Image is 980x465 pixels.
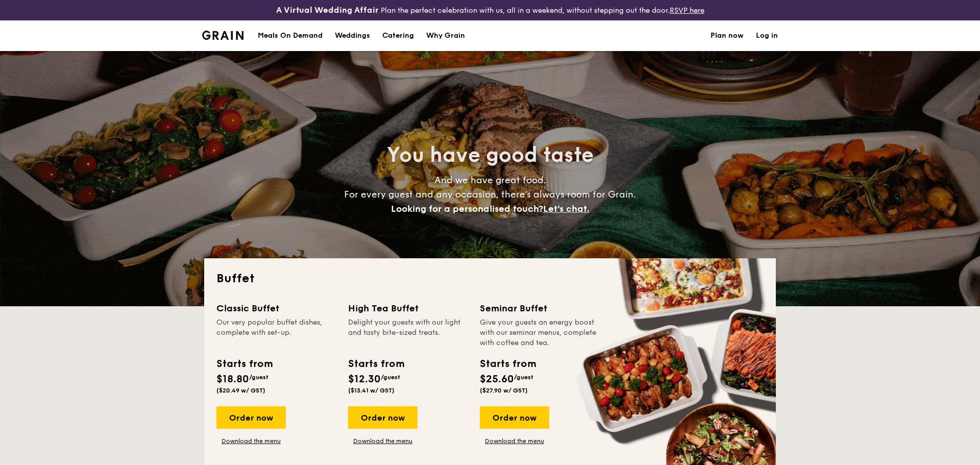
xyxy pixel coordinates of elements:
div: High Tea Buffet [348,301,468,315]
span: ($13.41 w/ GST) [348,387,395,394]
div: Starts from [348,356,404,372]
div: Plan the perfect celebration with us, all in a weekend, without stepping out the door. [196,4,784,16]
span: $25.60 [480,373,514,385]
span: Let's chat. [543,203,590,214]
span: $12.30 [348,373,381,385]
div: Weddings [335,20,370,51]
a: Why Grain [420,20,471,51]
span: /guest [514,374,533,381]
a: RSVP here [670,6,704,15]
a: Catering [376,20,420,51]
div: Order now [348,406,418,429]
div: Order now [480,406,549,429]
div: Starts from [216,356,272,372]
div: Why Grain [426,20,465,51]
a: Weddings [329,20,376,51]
span: Looking for a personalised touch? [391,203,543,214]
a: Download the menu [216,437,286,445]
a: Download the menu [348,437,418,445]
div: Meals On Demand [258,20,323,51]
h2: Buffet [216,271,764,287]
span: ($20.49 w/ GST) [216,387,265,394]
div: Give your guests an energy boost with our seminar menus, complete with coffee and tea. [480,317,599,348]
a: Meals On Demand [252,20,329,51]
div: Our very popular buffet dishes, complete with set-up. [216,317,336,348]
span: /guest [249,374,268,381]
h4: A Virtual Wedding Affair [276,4,379,16]
span: $18.80 [216,373,249,385]
a: Logotype [202,31,243,40]
span: /guest [381,374,400,381]
img: Grain [202,31,243,40]
a: Download the menu [480,437,549,445]
div: Seminar Buffet [480,301,599,315]
div: Delight your guests with our light and tasty bite-sized treats. [348,317,468,348]
span: You have good taste [387,143,594,167]
span: ($27.90 w/ GST) [480,387,528,394]
div: Classic Buffet [216,301,336,315]
a: Plan now [710,20,744,51]
span: And we have great food. For every guest and any occasion, there’s always room for Grain. [344,175,636,214]
div: Order now [216,406,286,429]
h1: Catering [382,20,414,51]
div: Starts from [480,356,535,372]
a: Log in [756,20,778,51]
